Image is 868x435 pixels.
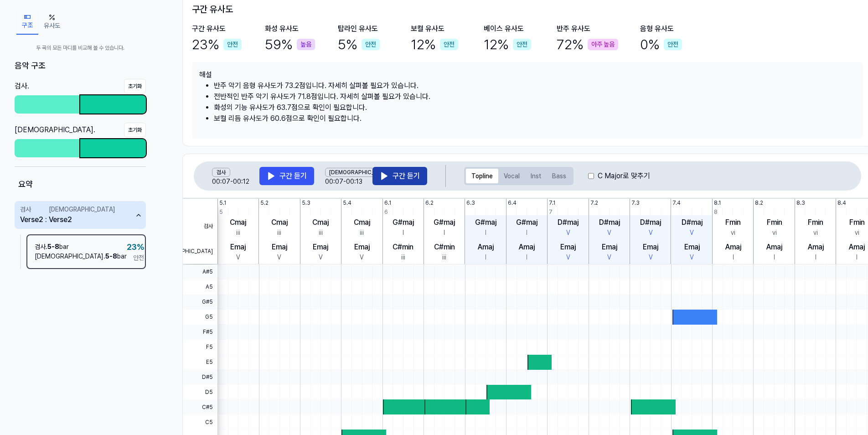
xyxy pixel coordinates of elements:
[690,228,694,238] div: V
[192,23,226,34] div: 구간 유사도
[557,23,590,34] div: 반주 유사도
[192,2,863,16] div: 구간 유사도
[15,229,146,274] div: 검사Verse2:[DEMOGRAPHIC_DATA]Verse2
[38,9,66,35] button: 유사도
[214,91,856,102] li: 전반적인 반주 악기 유사도가 71.8점입니다. 자세히 살펴볼 필요가 있습니다.
[598,171,650,181] label: C Major로 맞추기
[411,34,458,55] div: 12 %
[796,199,805,207] div: 8.3
[682,217,703,228] div: D#maj
[360,253,364,262] div: V
[183,264,217,280] span: A#5
[354,217,370,228] div: Cmaj
[425,199,434,207] div: 6.2
[183,310,217,325] span: G5
[219,199,226,207] div: 5.1
[183,340,217,355] span: F5
[442,253,446,262] div: iii
[277,253,281,262] div: V
[183,414,217,430] span: C5
[774,253,775,262] div: I
[403,228,404,238] div: I
[549,199,555,207] div: 7.1
[607,253,611,262] div: V
[312,217,329,228] div: Cmaj
[47,243,59,250] span: 5 - 8
[236,228,240,238] div: iii
[105,253,117,260] span: 5 - 8
[485,253,486,262] div: I
[519,242,535,253] div: Amaj
[183,399,217,414] span: C#5
[631,199,640,207] div: 7.3
[360,228,364,238] div: iii
[384,208,388,216] div: 6
[127,241,144,253] span: 23 %
[837,199,846,207] div: 8.4
[45,205,47,225] span: :
[767,217,782,228] div: Fmin
[466,169,498,183] button: Topline
[672,199,681,207] div: 7.4
[35,242,127,252] div: 검사 . bar
[183,280,217,295] span: A5
[384,199,391,207] div: 6.1
[513,39,531,50] div: 안전
[15,81,29,92] div: 검사 .
[401,253,405,262] div: iii
[566,253,570,262] div: V
[183,213,217,239] span: 검사
[755,199,763,207] div: 8.2
[649,253,653,262] div: V
[690,253,694,262] div: V
[808,242,824,253] div: Amaj
[478,242,494,253] div: Amaj
[508,199,517,207] div: 6.4
[214,113,856,124] li: 보컬 리듬 유사도가 60.6점으로 확인이 필요합니다.
[259,167,314,185] button: 구간 듣기
[484,34,531,55] div: 12 %
[607,228,611,238] div: V
[15,44,146,52] span: 두 곡의 모든 마디를 비교해 볼 수 있습니다.
[588,39,618,50] div: 아주 높음
[590,199,598,207] div: 7.2
[808,217,823,228] div: Fmin
[15,59,146,72] div: 음악 구조
[183,355,217,370] span: E5
[362,39,380,50] div: 안전
[230,242,246,253] div: Emaj
[599,217,620,228] div: D#maj
[640,217,661,228] div: D#maj
[772,228,777,238] div: vi
[35,252,127,261] div: [DEMOGRAPHIC_DATA] . bar
[549,208,553,216] div: 7
[557,34,618,55] div: 72 %
[319,253,323,262] div: V
[214,102,856,113] li: 화성의 기능 유사도가 63.7점으로 확인이 필요합니다.
[219,208,223,216] div: 5
[393,217,414,228] div: G#maj
[766,242,782,253] div: Amaj
[444,228,445,238] div: I
[183,295,217,310] span: G#5
[434,217,455,228] div: G#maj
[183,370,217,385] span: D#5
[354,242,370,253] div: Emaj
[260,199,269,207] div: 5.2
[547,169,572,183] button: Bass
[319,228,323,238] div: iii
[192,34,242,55] div: 23 %
[485,228,486,238] div: I
[49,205,115,214] div: [DEMOGRAPHIC_DATA]
[725,217,741,228] div: Fmin
[664,39,682,50] div: 안전
[649,228,653,238] div: V
[124,79,146,93] button: 초기화
[849,242,865,253] div: Amaj
[855,228,859,238] div: vi
[199,69,856,80] h1: 해설
[343,199,351,207] div: 5.4
[124,123,146,137] button: 초기화
[393,242,413,253] div: C#min
[133,253,144,263] span: 안전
